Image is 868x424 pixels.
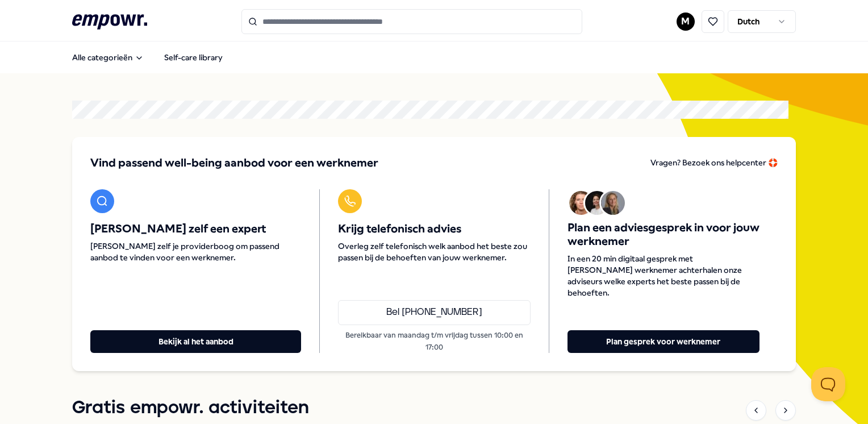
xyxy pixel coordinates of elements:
[677,13,695,31] button: M
[585,191,609,215] img: Avatar
[338,222,530,236] span: Krijg telefonisch advies
[90,155,378,171] span: Vind passend well-being aanbod voor een werknemer
[567,253,759,298] span: In een 20 min digitaal gesprek met [PERSON_NAME] werknemer achterhalen onze adviseurs welke exper...
[72,394,309,422] h1: Gratis empowr. activiteiten
[601,191,625,215] img: Avatar
[567,221,759,248] span: Plan een adviesgesprek in voor jouw werknemer
[569,191,593,215] img: Avatar
[567,330,759,353] button: Plan gesprek voor werknemer
[155,46,232,69] a: Self-care library
[338,330,530,353] p: Bereikbaar van maandag t/m vrijdag tussen 10:00 en 17:00
[241,9,582,34] input: Search for products, categories or subcategories
[338,240,530,263] span: Overleg zelf telefonisch welk aanbod het beste zou passen bij de behoeften van jouw werknemer.
[338,300,530,325] a: Bel [PHONE_NUMBER]
[811,367,845,401] iframe: Help Scout Beacon - Open
[63,46,153,69] button: Alle categorieën
[63,46,232,69] nav: Main
[90,240,301,263] span: [PERSON_NAME] zelf je providerboog om passend aanbod te vinden voor een werknemer.
[650,155,778,171] a: Vragen? Bezoek ons helpcenter 🛟
[650,158,778,167] span: Vragen? Bezoek ons helpcenter 🛟
[90,330,301,353] button: Bekijk al het aanbod
[90,222,301,236] span: [PERSON_NAME] zelf een expert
